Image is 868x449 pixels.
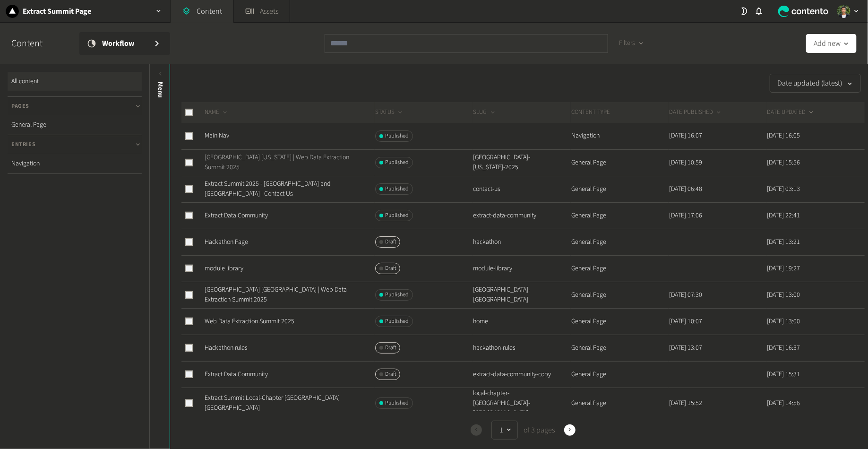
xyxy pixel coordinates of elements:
[669,184,702,194] time: [DATE] 06:48
[385,399,409,407] span: Published
[385,344,396,352] span: Draft
[473,255,571,282] td: module-library
[767,264,800,273] time: [DATE] 19:27
[205,153,349,172] a: [GEOGRAPHIC_DATA] [US_STATE] | Web Data Extraction Summit 2025
[385,158,409,167] span: Published
[11,140,35,149] span: Entries
[205,108,229,117] button: NAME
[571,361,669,388] td: General Page
[205,131,229,140] a: Main Nav
[473,308,571,335] td: home
[473,202,571,229] td: extract-data-community
[473,149,571,176] td: [GEOGRAPHIC_DATA]-[US_STATE]-2025
[375,108,404,117] button: STATUS
[8,115,142,134] a: General Page
[8,154,142,173] a: Navigation
[669,158,702,167] time: [DATE] 10:59
[23,6,91,17] h2: Extract Summit Page
[767,131,800,140] time: [DATE] 16:05
[669,398,702,408] time: [DATE] 15:52
[385,370,396,379] span: Draft
[767,108,815,117] button: DATE UPDATED
[767,237,800,247] time: [DATE] 13:21
[612,34,652,53] button: Filters
[473,229,571,255] td: hackathon
[473,388,571,419] td: local-chapter-[GEOGRAPHIC_DATA]-[GEOGRAPHIC_DATA]
[669,108,722,117] button: DATE PUBLISHED
[11,102,29,111] span: Pages
[669,290,702,300] time: [DATE] 07:30
[767,158,800,167] time: [DATE] 15:56
[11,36,64,51] h2: Content
[669,317,702,326] time: [DATE] 10:07
[205,317,294,326] a: Web Data Extraction Summit 2025
[205,264,243,273] a: module library
[571,335,669,361] td: General Page
[205,370,268,379] a: Extract Data Community
[571,282,669,308] td: General Page
[571,229,669,255] td: General Page
[205,393,340,413] a: Extract Summit Local-Chapter [GEOGRAPHIC_DATA] [GEOGRAPHIC_DATA]
[837,5,851,18] img: Arnold Alexander
[770,74,861,93] button: Date updated (latest)
[155,82,165,98] span: Menu
[385,211,409,220] span: Published
[473,282,571,308] td: [GEOGRAPHIC_DATA]-[GEOGRAPHIC_DATA]
[205,343,248,353] a: Hackathon rules
[571,176,669,202] td: General Page
[619,38,636,48] span: Filters
[767,398,800,408] time: [DATE] 14:56
[102,38,146,49] span: Workflow
[522,424,555,436] span: of 3 pages
[491,421,518,440] button: 1
[767,211,800,220] time: [DATE] 22:41
[571,308,669,335] td: General Page
[8,72,142,91] a: All content
[6,5,19,18] img: Extract Summit Page
[571,255,669,282] td: General Page
[571,202,669,229] td: General Page
[571,123,669,149] td: Navigation
[473,335,571,361] td: hackathon-rules
[205,179,331,199] a: Extract Summit 2025 - [GEOGRAPHIC_DATA] and [GEOGRAPHIC_DATA] | Contact Us
[473,108,497,117] button: SLUG
[767,343,800,353] time: [DATE] 16:37
[385,185,409,193] span: Published
[571,149,669,176] td: General Page
[385,291,409,299] span: Published
[205,211,268,220] a: Extract Data Community
[767,370,800,379] time: [DATE] 15:31
[571,102,669,123] th: CONTENT TYPE
[473,361,571,388] td: extract-data-community-copy
[571,388,669,419] td: General Page
[806,34,857,53] button: Add new
[385,317,409,326] span: Published
[385,238,396,246] span: Draft
[205,237,248,247] a: Hackathon Page
[473,176,571,202] td: contact-us
[669,211,702,220] time: [DATE] 17:06
[767,317,800,326] time: [DATE] 13:00
[385,264,396,273] span: Draft
[205,285,347,304] a: [GEOGRAPHIC_DATA] [GEOGRAPHIC_DATA] | Web Data Extraction Summit 2025
[767,184,800,194] time: [DATE] 03:13
[385,132,409,140] span: Published
[669,343,702,353] time: [DATE] 13:07
[767,290,800,300] time: [DATE] 13:00
[79,32,170,55] a: Workflow
[669,131,702,140] time: [DATE] 16:07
